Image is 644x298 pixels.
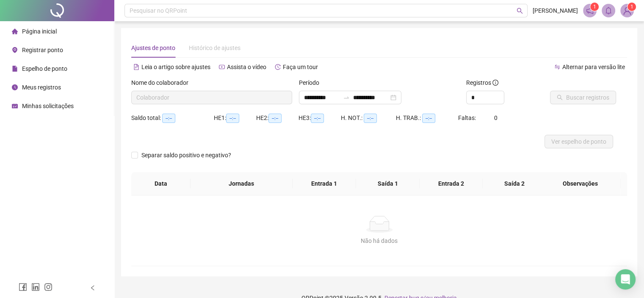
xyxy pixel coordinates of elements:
span: Faça um tour [283,64,318,70]
span: schedule [12,103,18,109]
th: Data [131,172,191,195]
img: 91589 [621,4,633,17]
div: H. TRAB.: [396,113,458,123]
div: H. NOT.: [341,113,396,123]
span: Página inicial [22,28,57,35]
span: 1 [630,4,633,10]
span: --:-- [422,114,435,123]
div: HE 3: [299,113,341,123]
span: to [343,94,350,101]
span: youtube [219,64,225,70]
span: [PERSON_NAME] [533,6,578,15]
span: Registrar ponto [22,47,63,53]
span: instagram [44,283,53,291]
span: Histórico de ajustes [189,45,240,51]
sup: 1 [590,3,599,11]
span: --:-- [311,114,324,123]
span: --:-- [162,114,175,123]
span: environment [12,47,18,53]
span: Faltas: [458,114,477,121]
span: Registros [466,78,498,87]
th: Saída 1 [356,172,420,195]
span: clock-circle [12,84,18,90]
span: swap-right [343,94,350,101]
span: home [12,28,18,34]
div: HE 1: [214,113,256,123]
sup: Atualize o seu contato no menu Meus Dados [627,3,636,11]
label: Período [299,78,325,87]
span: history [275,64,281,70]
span: left [90,285,96,291]
span: search [517,8,523,14]
span: Assista o vídeo [227,64,266,70]
span: bell [605,7,612,14]
span: --:-- [364,114,377,123]
th: Saída 2 [483,172,546,195]
span: facebook [19,283,27,291]
div: HE 2: [256,113,299,123]
span: Separar saldo positivo e negativo? [138,150,235,160]
span: --:-- [268,114,282,123]
span: file-text [133,64,139,70]
span: 0 [494,114,498,121]
span: info-circle [492,80,498,86]
span: Alternar para versão lite [562,64,625,70]
div: Saldo total: [131,113,214,123]
div: Não há dados [141,236,617,245]
span: swap [554,64,560,70]
span: --:-- [226,114,239,123]
th: Jornadas [191,172,293,195]
span: notification [586,7,594,14]
button: Buscar registros [550,91,616,104]
button: Ver espelho de ponto [544,135,613,148]
span: linkedin [31,283,40,291]
span: Meus registros [22,84,61,91]
th: Entrada 2 [420,172,483,195]
label: Nome do colaborador [131,78,194,87]
div: Open Intercom Messenger [615,269,636,290]
span: Espelho de ponto [22,65,67,72]
span: Minhas solicitações [22,103,74,109]
span: file [12,66,18,72]
span: Ajustes de ponto [131,45,175,51]
span: 1 [593,4,596,10]
span: Leia o artigo sobre ajustes [141,64,210,70]
th: Observações [540,172,621,195]
th: Entrada 1 [293,172,356,195]
span: Observações [547,179,614,188]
